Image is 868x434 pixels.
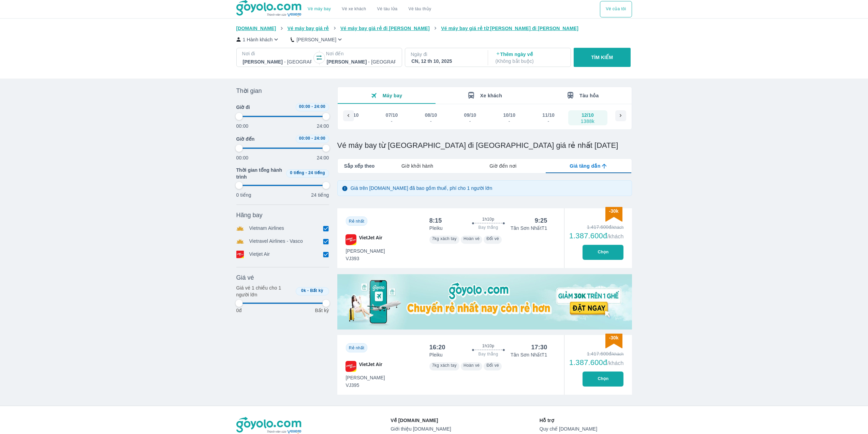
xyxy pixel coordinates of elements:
[464,363,480,368] span: Hoàn vé
[583,245,623,260] button: Chọn
[574,48,631,67] button: TÌM KIẾM
[411,51,481,58] p: Ngày đi
[317,123,329,129] p: 24:00
[349,346,364,350] span: Rẻ nhất
[609,335,618,340] span: -30k
[503,118,515,124] div: -
[236,274,254,282] span: Giá vé
[432,363,457,368] span: 7kg xách tay
[308,6,331,12] a: Vé máy bay
[383,93,402,98] span: Máy bay
[314,136,325,141] span: 24:00
[429,343,445,351] div: 16:20
[359,234,382,245] span: VietJet Air
[344,163,375,169] span: Sắp xếp theo
[236,154,249,161] p: 00:00
[346,382,385,389] span: VJ395
[600,1,632,17] div: choose transportation mode
[326,50,396,57] p: Nơi đến
[482,343,494,349] span: 1h10p
[302,1,437,17] div: choose transportation mode
[310,288,323,293] span: Bất kỳ
[311,104,313,109] span: -
[236,87,262,95] span: Thời gian
[386,112,398,118] div: 07/10
[465,118,476,124] div: -
[425,112,437,118] div: 08/10
[542,112,555,118] div: 11/10
[607,360,623,366] span: /khách
[591,54,613,61] p: TÌM KIẾM
[311,192,329,198] p: 24 tiếng
[342,6,366,12] a: Vé xe khách
[299,136,310,141] span: 00:00
[569,232,624,240] div: 1.387.600đ
[236,192,251,198] p: 0 tiếng
[243,36,273,43] p: 1 Hành khách
[496,58,564,65] p: ( Không bắt buộc )
[308,170,325,175] span: 24 tiếng
[301,288,306,293] span: 0k
[581,118,594,124] div: 1388k
[403,1,437,17] button: Vé tàu thủy
[236,26,276,31] span: [DOMAIN_NAME]
[429,216,442,225] div: 8:15
[236,104,250,111] span: Giờ đi
[340,26,430,31] span: Vé máy bay giá rẻ đi [PERSON_NAME]
[540,417,632,424] p: Hỗ trợ
[489,163,516,169] span: Giờ đến nơi
[441,26,578,31] span: Vé máy bay giá rẻ từ [PERSON_NAME] đi [PERSON_NAME]
[255,110,516,125] div: scrollable day and price
[511,225,547,232] p: Tân Sơn Nhất T1
[570,163,600,169] span: Giá tăng dần
[543,118,554,124] div: -
[236,25,632,32] nav: breadcrumb
[296,36,336,43] p: [PERSON_NAME]
[605,334,622,348] img: discount
[600,1,632,17] button: Vé của tôi
[372,1,403,17] a: Vé tàu lửa
[535,216,547,225] div: 9:25
[242,50,312,57] p: Nơi đi
[345,234,356,245] img: VJ
[236,284,293,298] p: Giá vé 1 chiều cho 1 người lớn
[464,236,480,241] span: Hoàn vé
[569,224,624,230] div: 1.417.600đ
[540,426,632,432] a: Quy chế [DOMAIN_NAME]
[432,236,457,241] span: 7kg xách tay
[315,307,329,314] p: Bất kỳ
[503,112,515,118] div: 10/10
[486,363,499,368] span: Đổi vé
[290,170,304,175] span: 0 tiếng
[314,104,325,109] span: 24:00
[480,93,502,98] span: Xe khách
[607,234,623,239] span: /khách
[346,374,385,381] span: [PERSON_NAME]
[346,248,385,254] span: [PERSON_NAME]
[288,26,329,31] span: Vé máy bay giá rẻ
[411,58,480,65] div: CN, 12 th 10, 2025
[249,225,284,232] p: Vietnam Airlines
[299,104,310,109] span: 00:00
[236,167,283,180] span: Thời gian tổng hành trình
[306,170,307,175] span: -
[349,219,364,224] span: Rẻ nhất
[531,343,547,351] div: 17:30
[569,350,624,357] div: 1.417.600đ
[249,251,270,258] p: Vietjet Air
[425,118,437,124] div: -
[346,255,385,262] span: VJ393
[511,351,547,358] p: Tân Sơn Nhất T1
[345,361,356,372] img: VJ
[582,112,594,118] div: 12/10
[291,36,343,43] button: [PERSON_NAME]
[391,426,451,432] a: Giới thiệu [DOMAIN_NAME]
[583,372,623,387] button: Chọn
[486,236,499,241] span: Đổi vé
[311,136,313,141] span: -
[337,141,632,150] h1: Vé máy bay từ [GEOGRAPHIC_DATA] đi [GEOGRAPHIC_DATA] giá rẻ nhất [DATE]
[386,118,398,124] div: -
[464,112,476,118] div: 09/10
[579,93,599,98] span: Tàu hỏa
[236,123,249,129] p: 00:00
